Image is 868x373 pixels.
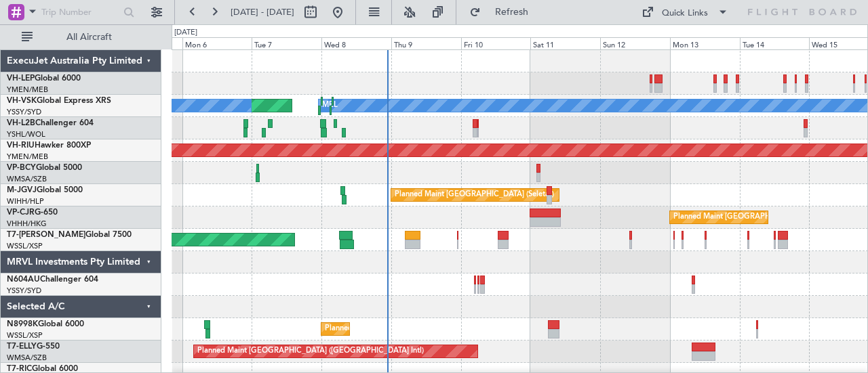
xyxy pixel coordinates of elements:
[740,37,810,49] div: Tue 14
[322,95,338,116] div: MEL
[7,129,45,139] a: YSHL/WOL
[7,164,82,172] a: VP-BCYGlobal 5000
[7,186,37,194] span: M-JGVJ
[7,353,47,363] a: WMSA/SZB
[7,320,38,328] span: N8998K
[35,32,143,42] span: All Aircraft
[7,219,47,229] a: VHHH/HKG
[662,7,708,20] div: Quick Links
[7,119,35,127] span: VH-L2B
[231,6,294,18] span: [DATE] - [DATE]
[461,37,531,49] div: Fri 10
[7,209,58,217] a: VP-CJRG-650
[7,174,47,184] a: WMSA/SZB
[321,37,391,49] div: Wed 8
[7,276,40,284] span: N604AU
[7,97,111,105] a: VH-VSKGlobal Express XRS
[395,185,554,205] div: Planned Maint [GEOGRAPHIC_DATA] (Seletar)
[325,319,484,339] div: Planned Maint [GEOGRAPHIC_DATA] (Seletar)
[7,74,35,83] span: VH-LEP
[7,152,48,162] a: YMEN/MEB
[7,231,85,239] span: T7-[PERSON_NAME]
[7,209,35,217] span: VP-CJR
[7,107,41,117] a: YSSY/SYD
[530,37,600,49] div: Sat 11
[7,164,36,172] span: VP-BCY
[484,7,540,17] span: Refresh
[7,196,44,206] a: WIHH/HLP
[7,343,60,351] a: T7-ELLYG-550
[197,341,424,361] div: Planned Maint [GEOGRAPHIC_DATA] ([GEOGRAPHIC_DATA] Intl)
[182,37,252,49] div: Mon 6
[600,37,670,49] div: Sun 12
[15,26,147,48] button: All Aircraft
[7,97,37,105] span: VH-VSK
[7,365,78,373] a: T7-RICGlobal 6000
[635,1,735,23] button: Quick Links
[463,1,545,23] button: Refresh
[41,2,119,22] input: Trip Number
[7,276,98,284] a: N604AUChallenger 604
[7,286,41,296] a: YSSY/SYD
[7,241,43,251] a: WSSL/XSP
[7,320,84,328] a: N8998KGlobal 6000
[7,330,43,341] a: WSSL/XSP
[174,27,197,39] div: [DATE]
[7,74,81,83] a: VH-LEPGlobal 6000
[252,37,321,49] div: Tue 7
[391,37,461,49] div: Thu 9
[7,141,35,150] span: VH-RIU
[7,141,91,150] a: VH-RIUHawker 800XP
[7,85,48,95] a: YMEN/MEB
[7,119,94,127] a: VH-L2BChallenger 604
[7,231,132,239] a: T7-[PERSON_NAME]Global 7500
[670,37,740,49] div: Mon 13
[7,343,37,351] span: T7-ELLY
[7,186,83,194] a: M-JGVJGlobal 5000
[7,365,32,373] span: T7-RIC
